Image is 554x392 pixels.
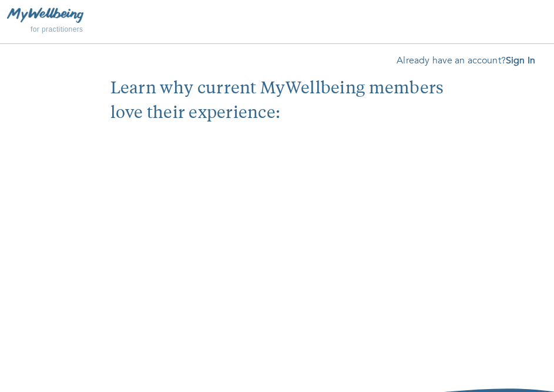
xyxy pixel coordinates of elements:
[31,25,83,33] span: for practitioners
[110,77,444,126] p: Learn why current MyWellbeing members love their experience:
[506,54,535,67] a: Sign In
[19,53,535,67] p: Already have an account?
[7,8,83,22] img: MyWellbeing
[110,126,444,376] iframe: Embedded youtube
